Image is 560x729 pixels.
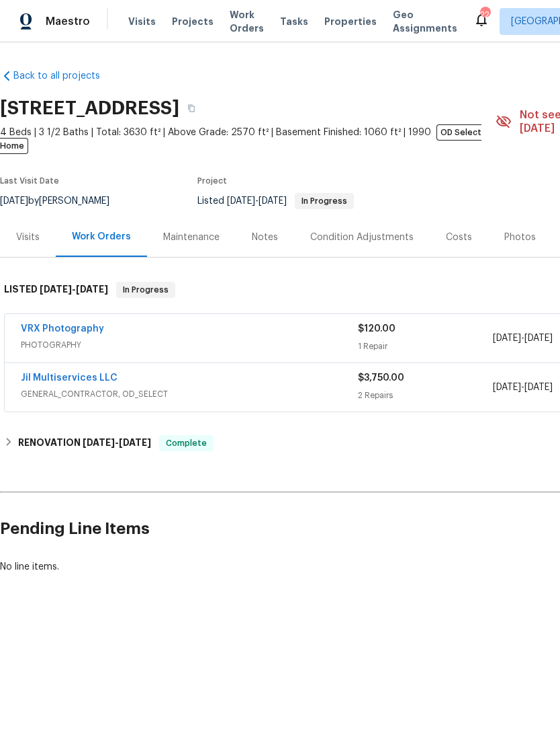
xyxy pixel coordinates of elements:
span: $120.00 [358,324,395,334]
span: Properties [324,15,377,28]
span: Listed [197,196,354,206]
div: 1 Repair [358,340,493,353]
span: [DATE] [227,196,255,206]
div: Visits [16,231,40,244]
span: - [83,438,151,447]
span: - [493,332,553,345]
a: VRX Photography [21,324,104,334]
span: Project [197,177,227,185]
span: Tasks [280,17,308,26]
div: Condition Adjustments [310,231,414,244]
span: GENERAL_CONTRACTOR, OD_SELECT [21,387,358,401]
span: $3,750.00 [358,373,404,383]
span: In Progress [296,197,353,205]
span: [DATE] [83,438,115,447]
span: [DATE] [493,334,521,343]
span: - [40,284,108,294]
span: PHOTOGRAPHY [21,338,358,352]
span: Projects [172,15,214,28]
span: Work Orders [230,8,264,35]
div: Photos [504,231,536,244]
span: [DATE] [119,438,151,447]
span: [DATE] [259,196,287,206]
div: Costs [446,231,472,244]
span: [DATE] [76,284,108,294]
div: 22 [480,8,489,22]
span: [DATE] [524,334,553,343]
span: [DATE] [524,383,553,392]
button: Copy Address [179,96,203,120]
div: 2 Repairs [358,389,493,402]
h6: LISTED [4,282,108,298]
div: Maintenance [163,231,220,244]
div: Notes [252,231,278,244]
span: - [227,196,287,206]
span: - [493,381,553,394]
span: Visits [128,15,156,28]
span: In Progress [118,283,174,297]
span: Complete [160,436,212,450]
span: Geo Assignments [393,8,457,35]
div: Work Orders [72,230,131,243]
h6: RENOVATION [18,435,151,451]
span: [DATE] [40,284,72,294]
a: Jil Multiservices LLC [21,373,118,383]
span: [DATE] [493,383,521,392]
span: Maestro [46,15,90,28]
